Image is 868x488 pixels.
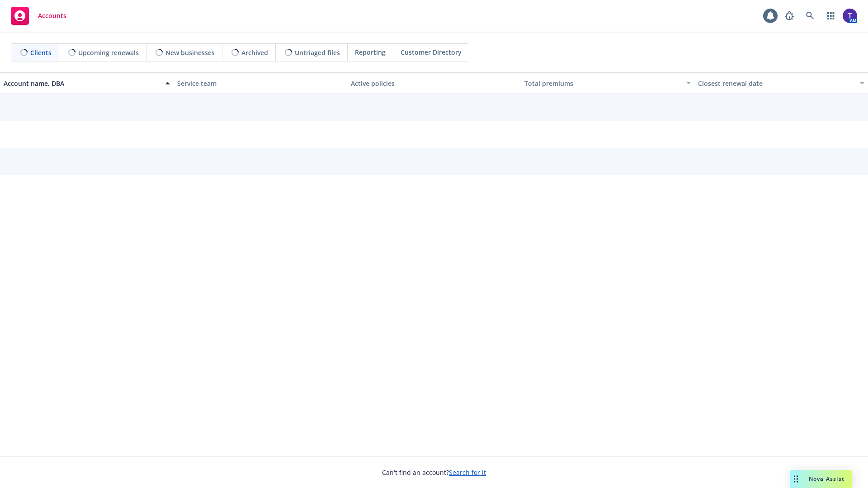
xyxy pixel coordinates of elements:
[449,468,486,477] a: Search for it
[790,470,802,488] div: Drag to move
[241,48,268,57] span: Archived
[843,9,857,23] img: photo
[4,79,160,88] div: Account name, DBA
[7,3,70,28] a: Accounts
[38,12,66,19] span: Accounts
[382,468,486,477] span: Can't find an account?
[351,79,517,88] div: Active policies
[295,48,340,57] span: Untriaged files
[698,79,854,88] div: Closest renewal date
[165,48,215,57] span: New businesses
[801,7,819,25] a: Search
[177,79,344,88] div: Service team
[694,72,868,94] button: Closest renewal date
[401,47,462,57] span: Customer Directory
[347,72,521,94] button: Active policies
[790,470,852,488] button: Nova Assist
[30,48,52,57] span: Clients
[521,72,694,94] button: Total premiums
[822,7,840,25] a: Switch app
[78,48,139,57] span: Upcoming renewals
[174,72,347,94] button: Service team
[809,475,844,483] span: Nova Assist
[524,79,681,88] div: Total premiums
[780,7,798,25] a: Report a Bug
[355,47,386,57] span: Reporting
